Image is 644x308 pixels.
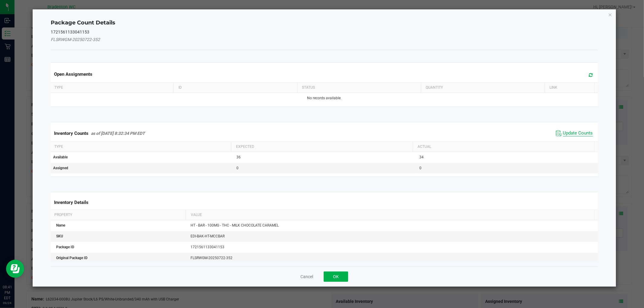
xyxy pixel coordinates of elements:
[54,85,63,90] span: Type
[191,256,232,260] span: FLSRWGM-20250722-352
[236,144,254,149] span: Expected
[236,166,239,170] span: 0
[53,155,68,159] span: Available
[549,85,557,90] span: Link
[563,130,593,136] span: Update Counts
[236,155,241,159] span: 36
[300,274,313,280] button: Cancel
[419,155,424,159] span: 34
[54,144,63,149] span: Type
[53,166,68,170] span: Assigned
[51,37,598,42] h5: FLSRWGM-20250722-352
[324,271,348,282] button: OK
[56,223,65,227] span: Name
[51,19,598,27] h4: Package Count Details
[178,85,182,90] span: ID
[56,245,74,249] span: Package ID
[56,234,63,238] span: SKU
[54,213,72,217] span: Property
[419,166,421,170] span: 0
[56,256,88,260] span: Original Package ID
[54,71,92,77] span: Open Assignments
[302,85,315,90] span: Status
[54,131,88,136] span: Inventory Counts
[50,93,599,103] td: No records available.
[91,131,145,136] span: as of [DATE] 8:32:34 PM EDT
[54,200,88,205] span: Inventory Details
[6,260,24,278] iframe: Resource center
[191,223,279,227] span: HT - BAR - 100MG - THC - MILK CHOCOLATE CARAMEL
[191,234,225,238] span: EDI-BAK-HT-MCCBAR
[191,245,224,249] span: 1721561133041153
[51,30,598,34] h5: 1721561133041153
[426,85,443,90] span: Quantity
[191,213,202,217] span: Value
[418,144,431,149] span: Actual
[608,11,612,18] button: Close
